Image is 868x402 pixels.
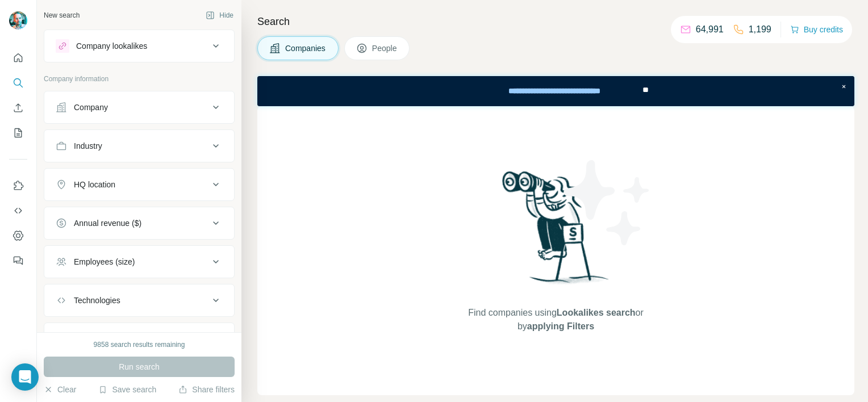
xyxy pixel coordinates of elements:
button: Use Surfe API [9,200,27,221]
span: Lookalikes search [557,308,636,317]
button: Buy credits [790,22,843,37]
span: Companies [285,43,327,54]
button: Technologies [44,287,234,314]
iframe: Banner [257,76,854,106]
button: Clear [44,384,76,395]
button: Keywords [44,325,234,353]
div: Company lookalikes [76,40,147,52]
button: Search [9,73,27,93]
button: Company [44,94,234,121]
button: Save search [98,384,156,395]
div: Open Intercom Messenger [11,363,39,391]
button: Employees (size) [44,248,234,275]
p: 64,991 [696,23,724,36]
img: Avatar [9,11,27,30]
div: Technologies [74,295,120,306]
h4: Search [257,14,854,30]
button: HQ location [44,171,234,198]
button: Hide [198,7,241,24]
div: Annual revenue ($) [74,217,141,229]
button: Dashboard [9,225,27,246]
img: Surfe Illustration - Stars [556,152,658,254]
div: HQ location [74,179,115,190]
div: Employees (size) [74,256,135,267]
span: Find companies using or by [465,306,646,333]
button: Feedback [9,250,27,271]
button: Enrich CSV [9,98,27,118]
div: Industry [74,140,102,152]
img: Surfe Illustration - Woman searching with binoculars [497,168,615,295]
button: Share filters [178,384,235,395]
button: Industry [44,132,234,160]
div: 9858 search results remaining [94,340,185,350]
div: New search [44,10,80,20]
div: Company [74,102,108,113]
button: Quick start [9,48,27,68]
span: applying Filters [527,321,594,331]
p: 1,199 [749,23,771,36]
p: Company information [44,74,235,84]
button: My lists [9,123,27,143]
button: Annual revenue ($) [44,210,234,237]
button: Company lookalikes [44,32,234,60]
button: Use Surfe on LinkedIn [9,175,27,196]
span: People [372,43,398,54]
